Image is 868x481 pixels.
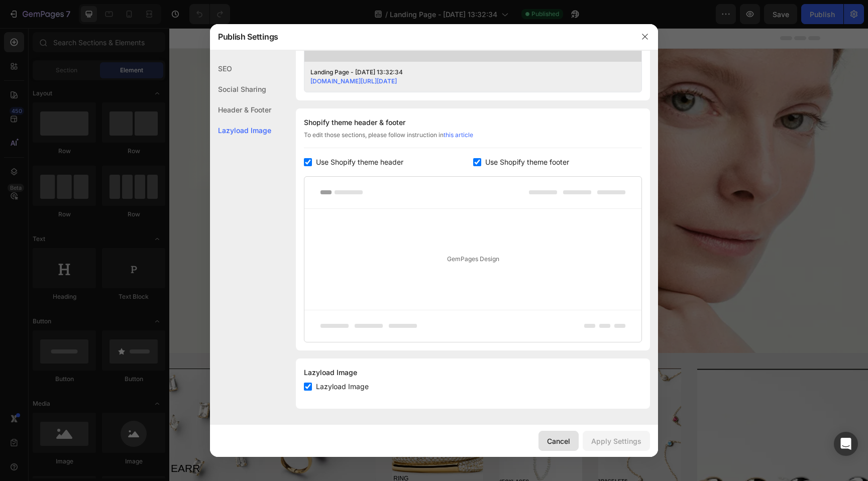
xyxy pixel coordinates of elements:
div: GemPages Design [304,209,641,310]
div: Apply Settings [591,436,641,446]
div: Social Sharing [210,79,271,99]
img: Alt image [330,340,413,464]
span: Use Shopify theme header [316,156,403,168]
div: RINGS [223,445,242,465]
a: this article [444,131,473,139]
a: [DOMAIN_NAME][URL][DATE] [310,77,397,85]
span: Use Shopify theme footer [485,156,569,168]
img: Alt image [429,340,512,464]
div: Shopify theme header & footer [304,116,642,129]
button: HOP EARRING [49,180,119,198]
div: SEO [210,58,271,79]
div: Header & Footer [210,99,271,120]
h2: THE 14K GOLD STANDARD [49,57,238,127]
div: EARRINGS [1,431,32,465]
span: Lazyload Image [316,381,369,393]
div: Publish Settings [210,24,632,50]
div: Open Intercom Messenger [834,432,858,456]
div: Lazyload Image [304,367,642,379]
div: Landing Page - [DATE] 13:32:34 [310,68,620,77]
button: Apply Settings [583,431,650,451]
div: 14k gold earrings that are made to last. Buy them once. Wear them [49,137,238,170]
div: Lazyload Image [210,120,271,141]
div: To edit those sections, please follow instruction in [304,131,642,148]
div: HOP EARRING [61,184,106,194]
button: Cancel [538,431,579,451]
div: Cancel [547,436,570,446]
